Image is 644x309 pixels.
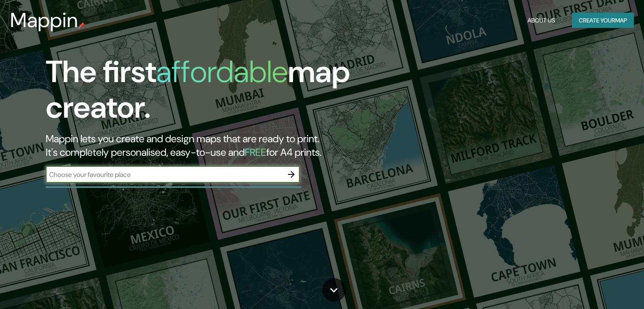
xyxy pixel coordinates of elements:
h5: FREE [245,146,266,159]
h2: Mappin lets you create and design maps that are ready to print. It's completely personalised, eas... [46,132,368,159]
h1: affordable [156,52,288,91]
button: About Us [524,13,558,28]
input: Choose your favourite place [46,170,283,179]
h3: Mappin [10,8,78,32]
img: mappin-pin [78,22,85,29]
button: Create yourmap [572,13,634,28]
h1: The first map creator. [46,54,368,132]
